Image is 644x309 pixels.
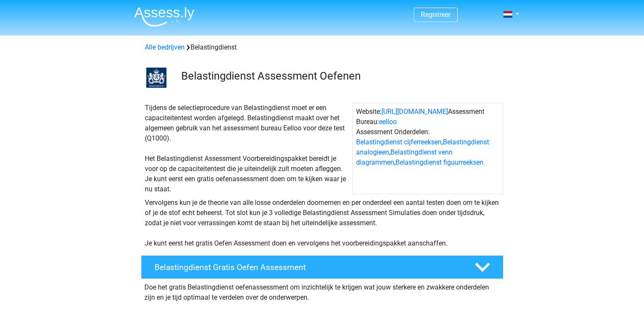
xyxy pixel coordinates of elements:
[141,279,503,303] div: Doe het gratis Belastingdienst oefenassessment om inzichtelijk te krijgen wat jouw sterkere en zw...
[141,103,352,194] div: Tijdens de selectieprocedure van Belastingdienst moet er een capaciteitentest worden afgelegd. Be...
[356,138,442,146] a: Belastingdienst cijferreeksen
[356,148,453,166] a: Belastingdienst venn diagrammen
[141,42,503,52] div: Belastingdienst
[395,158,484,166] a: Belastingdienst figuurreeksen
[381,108,448,116] a: [URL][DOMAIN_NAME]
[141,198,503,248] div: Vervolgens kun je de theorie van alle losse onderdelen doornemen en per onderdeel een aantal test...
[379,118,397,126] a: eelloo
[181,69,497,83] h3: Belastingdienst Assessment Oefenen
[145,43,185,51] a: Alle bedrijven
[134,7,194,27] img: Assessly
[138,255,507,279] a: Belastingdienst Gratis Oefen Assessment
[155,262,461,272] h4: Belastingdienst Gratis Oefen Assessment
[421,11,451,19] a: Registreer
[352,103,503,194] div: Website: Assessment Bureau: Assessment Onderdelen: , , ,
